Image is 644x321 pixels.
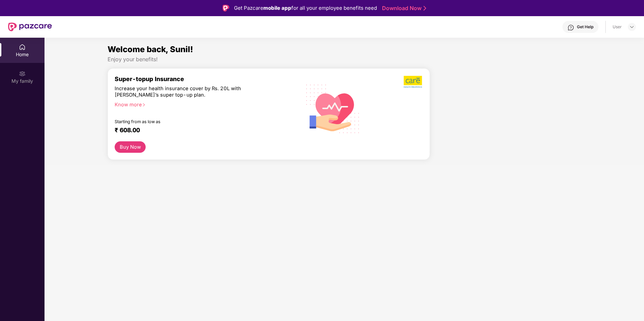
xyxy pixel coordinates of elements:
img: svg+xml;base64,PHN2ZyB4bWxucz0iaHR0cDovL3d3dy53My5vcmcvMjAwMC9zdmciIHhtbG5zOnhsaW5rPSJodHRwOi8vd3... [301,76,365,141]
div: Get Help [577,24,593,30]
div: User [613,24,622,30]
strong: mobile app [263,5,291,11]
div: Super-topup Insurance [115,75,294,82]
img: Stroke [423,5,426,12]
div: Get Pazcare for all your employee benefits need [234,4,377,12]
div: Know more [115,102,290,106]
span: right [142,103,146,107]
div: Increase your health insurance cover by Rs. 20L with [PERSON_NAME]’s super top-up plan. [115,85,265,99]
img: svg+xml;base64,PHN2ZyB3aWR0aD0iMjAiIGhlaWdodD0iMjAiIHZpZXdCb3g9IjAgMCAyMCAyMCIgZmlsbD0ibm9uZSIgeG... [19,70,26,77]
span: Welcome back, Sunil! [108,44,193,54]
img: New Pazcare Logo [8,23,52,31]
img: b5dec4f62d2307b9de63beb79f102df3.png [404,75,423,88]
div: ₹ 608.00 [115,127,288,135]
div: Starting from as low as [115,119,266,124]
div: Enjoy your benefits! [108,56,581,63]
img: Logo [223,5,229,11]
a: Download Now [382,5,424,12]
button: Buy Now [115,141,146,153]
img: svg+xml;base64,PHN2ZyBpZD0iSGVscC0zMngzMiIgeG1sbnM9Imh0dHA6Ly93d3cudzMub3JnLzIwMDAvc3ZnIiB3aWR0aD... [567,24,574,31]
img: svg+xml;base64,PHN2ZyBpZD0iSG9tZSIgeG1sbnM9Imh0dHA6Ly93d3cudzMub3JnLzIwMDAvc3ZnIiB3aWR0aD0iMjAiIG... [19,44,26,50]
img: svg+xml;base64,PHN2ZyBpZD0iRHJvcGRvd24tMzJ4MzIiIHhtbG5zPSJodHRwOi8vd3d3LnczLm9yZy8yMDAwL3N2ZyIgd2... [629,24,635,30]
